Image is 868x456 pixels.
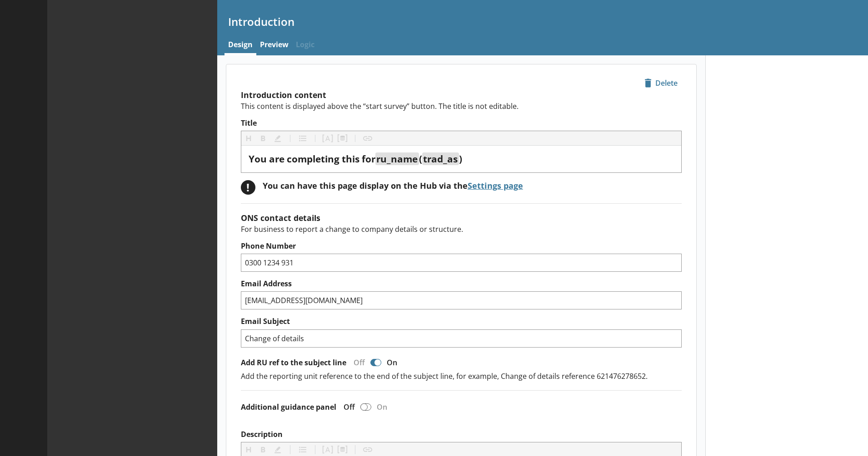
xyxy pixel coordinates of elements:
[249,153,674,165] div: Title
[241,430,682,439] label: Description
[241,371,682,381] p: Add the reporting unit reference to the end of the subject line, for example, Change of details r...
[292,36,318,55] span: Logic
[346,358,369,368] div: Off
[419,152,422,165] span: (
[228,15,858,29] h1: Introduction
[241,402,336,412] label: Additional guidance panel
[336,402,359,412] div: Off
[241,279,682,289] label: Email Address
[241,89,682,100] h2: Introduction content
[459,152,462,165] span: )
[641,76,681,90] span: Delete
[249,152,375,165] span: You are completing this for
[241,212,682,223] h2: ONS contact details
[256,36,292,55] a: Preview
[468,180,523,191] a: Settings page
[224,36,256,55] a: Design
[241,358,346,368] label: Add RU ref to the subject line
[241,224,682,234] p: For business to report a change to company details or structure.
[241,118,682,128] label: Title
[423,152,458,165] span: trad_as
[241,101,682,111] p: This content is displayed above the “start survey” button. The title is not editable.
[373,402,394,412] div: On
[241,241,682,251] label: Phone Number
[383,358,404,368] div: On
[263,180,523,191] div: You can have this page display on the Hub via the
[241,180,255,195] div: !
[241,317,682,326] label: Email Subject
[376,152,418,165] span: ru_name
[640,75,682,91] button: Delete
